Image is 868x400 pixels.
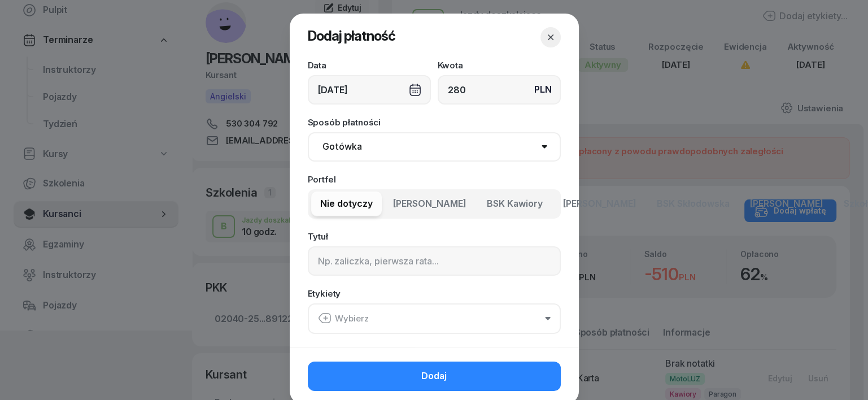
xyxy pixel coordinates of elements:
span: Nie dotyczy [320,197,373,211]
button: BSK Skłodowska [648,192,739,216]
span: BSK Kawiory [487,197,543,211]
button: Nie dotyczy [311,192,382,216]
input: 0 [438,75,561,105]
button: BSK Kawiory [478,192,552,216]
span: [PERSON_NAME] [393,197,466,211]
button: Wybierz [308,303,561,334]
button: [PERSON_NAME] [554,192,645,216]
button: Dodaj [308,362,561,391]
span: [PERSON_NAME] [750,197,823,211]
button: [PERSON_NAME] [384,192,476,216]
div: Wybierz [318,311,369,326]
button: [PERSON_NAME] [741,192,832,216]
span: Dodaj [421,369,447,384]
span: Dodaj płatność [308,28,395,44]
input: Np. zaliczka, pierwsza rata... [308,246,561,276]
span: [PERSON_NAME] [563,197,636,211]
span: BSK Skłodowska [657,197,730,211]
